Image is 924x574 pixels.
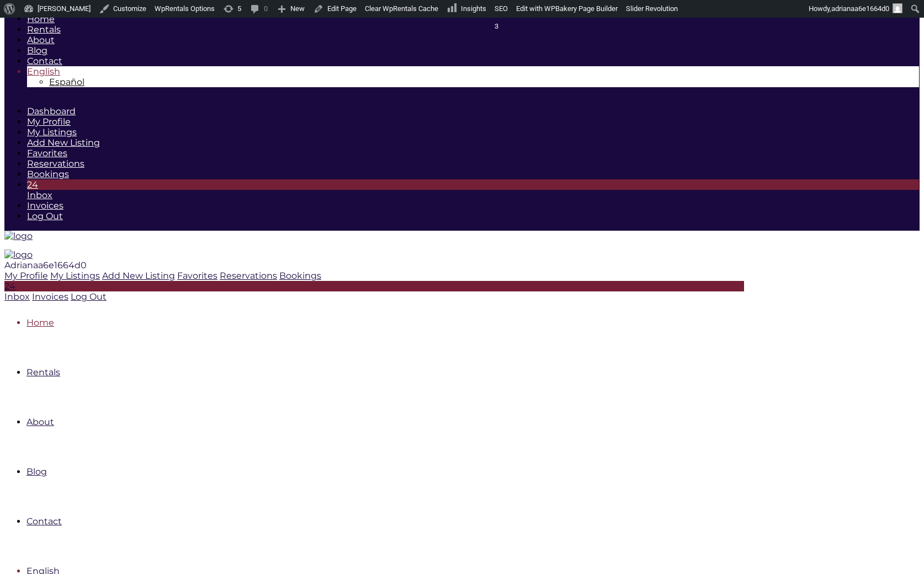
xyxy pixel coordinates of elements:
[102,270,175,281] a: Add New Listing
[27,106,76,116] a: Dashboard
[26,367,60,378] a: Rentals
[4,281,744,291] div: 24
[831,4,889,13] span: adrianaa6e1664d0
[49,77,84,87] span: Español
[49,77,84,87] a: Switch to Español
[32,291,68,302] a: Invoices
[27,56,62,66] a: Contact
[27,179,919,190] div: 24
[26,317,54,328] a: Home
[26,516,62,527] a: Contact
[27,137,100,148] a: Add New Listing
[4,270,48,281] a: My Profile
[27,158,84,169] a: Reservations
[27,179,919,200] a: 24Inbox
[4,260,87,270] span: Adrianaa6e1664d0
[27,35,55,45] a: About
[626,4,678,13] span: Slider Revolution
[27,169,69,179] a: Bookings
[27,211,63,221] a: Log Out
[27,66,60,77] a: Switch to English
[27,24,61,35] a: Rentals
[279,270,321,281] a: Bookings
[50,270,100,281] a: My Listings
[220,270,277,281] a: Reservations
[26,466,47,477] a: Blog
[27,116,71,127] a: My Profile
[27,66,60,77] span: English
[27,14,55,24] a: Home
[71,291,107,302] a: Log Out
[4,231,33,241] img: logo
[27,127,77,137] a: My Listings
[4,249,33,260] img: logo
[27,45,47,56] a: Blog
[4,281,744,302] a: 24 Inbox
[27,148,67,158] a: Favorites
[27,200,63,211] a: Invoices
[495,4,508,13] span: SEO
[26,417,54,427] a: About
[177,270,217,281] a: Favorites
[495,18,508,35] div: 3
